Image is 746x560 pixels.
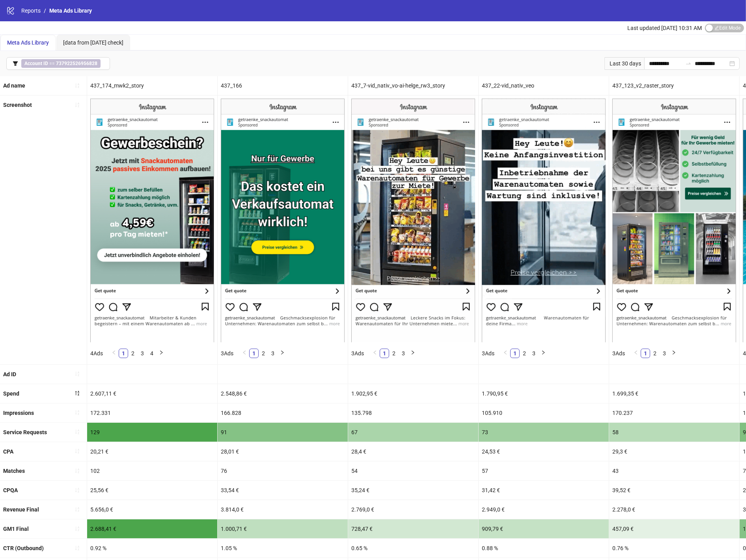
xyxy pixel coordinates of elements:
span: left [503,350,508,355]
a: 1 [380,349,389,358]
span: [data from [DATE] check] [63,39,123,46]
div: 28,4 € [348,442,478,461]
div: 39,52 € [609,481,739,500]
li: 3 [660,349,669,358]
li: 1 [641,349,650,358]
a: 2 [520,349,529,358]
li: Previous Page [501,349,510,358]
b: Spend [3,390,19,397]
div: 1.699,35 € [609,384,739,403]
a: 1 [641,349,650,358]
div: 73 [479,423,609,442]
span: filter [13,61,18,66]
span: == [21,59,101,68]
div: 437_7-vid_nativ_vo-ai-helge_rw3_story [348,76,478,95]
div: 25,56 € [87,481,217,500]
div: 2.769,0 € [348,500,478,519]
b: Revenue Final [3,506,39,513]
a: 2 [129,349,137,358]
div: 24,53 € [479,442,609,461]
img: Screenshot 120225955620330338 [221,99,345,342]
img: Screenshot 120226874860520338 [90,99,214,342]
span: right [159,350,164,355]
span: Meta Ads Library [49,7,92,14]
b: CTR (Outbound) [3,545,44,551]
span: Meta Ads Library [7,39,49,46]
button: right [539,349,548,358]
div: 437_123_v2_raster_story [609,76,739,95]
li: 2 [128,349,138,358]
div: 33,54 € [218,481,348,500]
div: 1.902,95 € [348,384,478,403]
div: 457,09 € [609,519,739,538]
b: Screenshot [3,102,32,108]
li: 1 [249,349,259,358]
img: Screenshot 120230841736180338 [482,99,606,342]
img: Screenshot 120225955620620338 [351,99,475,342]
div: 2.949,0 € [479,500,609,519]
span: sort-ascending [75,545,80,551]
div: 54 [348,461,478,480]
div: 909,79 € [479,519,609,538]
span: right [671,350,676,355]
li: 3 [529,349,539,358]
b: Ad ID [3,371,16,377]
li: 3 [268,349,278,358]
span: sort-ascending [75,507,80,512]
div: 728,47 € [348,519,478,538]
li: 3 [399,349,408,358]
span: right [280,350,285,355]
a: 4 [147,349,156,358]
li: Next Page [157,349,166,358]
div: 58 [609,423,739,442]
a: 3 [399,349,408,358]
span: Last updated [DATE] 10:31 AM [627,25,702,31]
li: 1 [380,349,389,358]
div: 170.237 [609,403,739,422]
span: 3 Ads [482,350,494,357]
b: 737922526956828 [56,61,97,66]
span: right [410,350,415,355]
div: 0.76 % [609,539,739,558]
a: 1 [511,349,519,358]
div: 1.000,71 € [218,519,348,538]
div: 20,21 € [87,442,217,461]
a: 3 [269,349,277,358]
div: 172.331 [87,403,217,422]
div: 2.607,11 € [87,384,217,403]
div: 2.688,41 € [87,519,217,538]
li: 2 [650,349,660,358]
div: 437_174_mwk2_story [87,76,217,95]
li: 2 [259,349,268,358]
div: 0.92 % [87,539,217,558]
li: / [44,6,46,15]
div: 0.65 % [348,539,478,558]
a: 1 [250,349,258,358]
span: left [112,350,116,355]
span: sort-descending [75,390,80,396]
div: 1.790,95 € [479,384,609,403]
span: left [373,350,377,355]
span: left [634,350,638,355]
span: sort-ascending [75,487,80,493]
div: 3.814,0 € [218,500,348,519]
span: sort-ascending [75,371,80,377]
b: CPA [3,448,13,455]
button: right [669,349,679,358]
span: left [242,350,247,355]
span: 4 Ads [90,350,103,357]
div: 102 [87,461,217,480]
div: 35,24 € [348,481,478,500]
div: 105.910 [479,403,609,422]
button: right [408,349,418,358]
img: Screenshot 120227778597670338 [612,99,736,342]
li: 3 [138,349,147,358]
div: 0.88 % [479,539,609,558]
a: 3 [530,349,538,358]
span: sort-ascending [75,429,80,435]
li: Next Page [539,349,548,358]
b: Ad name [3,82,25,89]
button: right [157,349,166,358]
div: 5.656,0 € [87,500,217,519]
button: left [631,349,641,358]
